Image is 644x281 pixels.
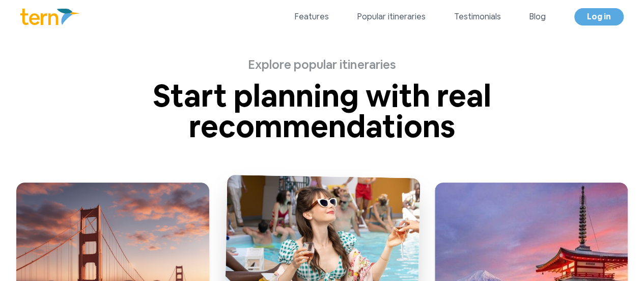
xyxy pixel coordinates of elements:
[295,11,329,23] a: Features
[529,11,546,23] a: Blog
[357,11,426,23] a: Popular itineraries
[78,57,567,72] p: Explore popular itineraries
[587,11,611,22] span: Log in
[574,8,624,25] a: Log in
[78,81,567,142] p: Start planning with real recommendations
[20,9,80,25] img: Logo
[454,11,501,23] a: Testimonials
